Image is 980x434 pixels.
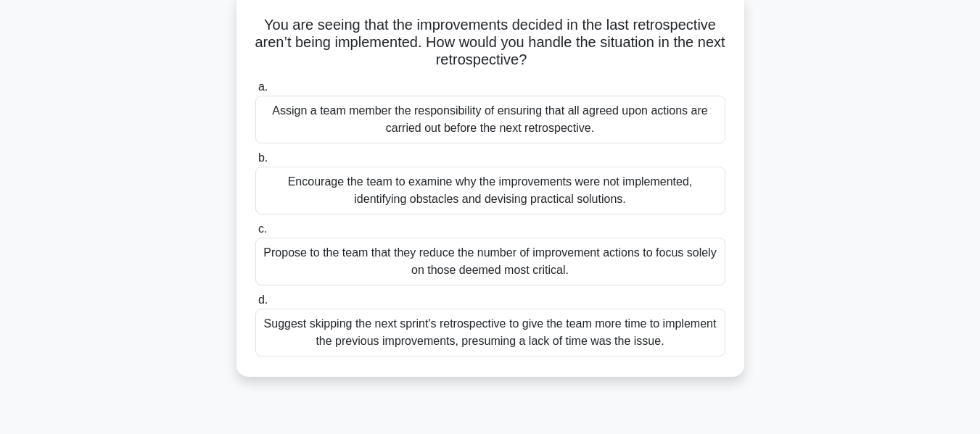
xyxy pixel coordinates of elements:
[258,222,267,235] span: c.
[255,167,725,214] div: Encourage the team to examine why the improvements were not implemented, identifying obstacles an...
[255,96,725,143] div: Assign a team member the responsibility of ensuring that all agreed upon actions are carried out ...
[254,16,727,70] h5: You are seeing that the improvements decided in the last retrospective aren’t being implemented. ...
[258,293,268,306] span: d.
[258,80,268,93] span: a.
[255,309,725,356] div: Suggest skipping the next sprint's retrospective to give the team more time to implement the prev...
[255,238,725,285] div: Propose to the team that they reduce the number of improvement actions to focus solely on those d...
[258,151,268,164] span: b.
